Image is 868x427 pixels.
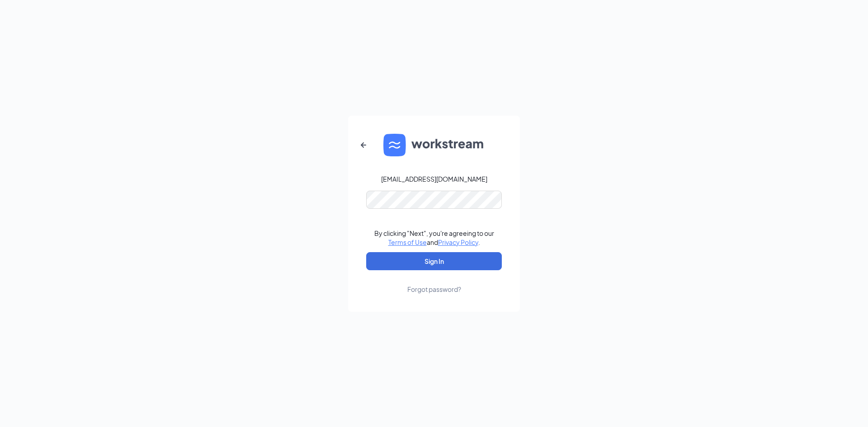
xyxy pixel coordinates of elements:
[383,134,485,156] img: WS logo and Workstream text
[381,174,487,183] div: [EMAIL_ADDRESS][DOMAIN_NAME]
[374,229,494,247] div: By clicking "Next", you're agreeing to our and .
[366,252,502,270] button: Sign In
[358,140,369,150] svg: ArrowLeftNew
[353,134,374,156] button: ArrowLeftNew
[438,238,478,246] a: Privacy Policy
[388,238,427,246] a: Terms of Use
[407,285,461,294] div: Forgot password?
[407,270,461,294] a: Forgot password?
